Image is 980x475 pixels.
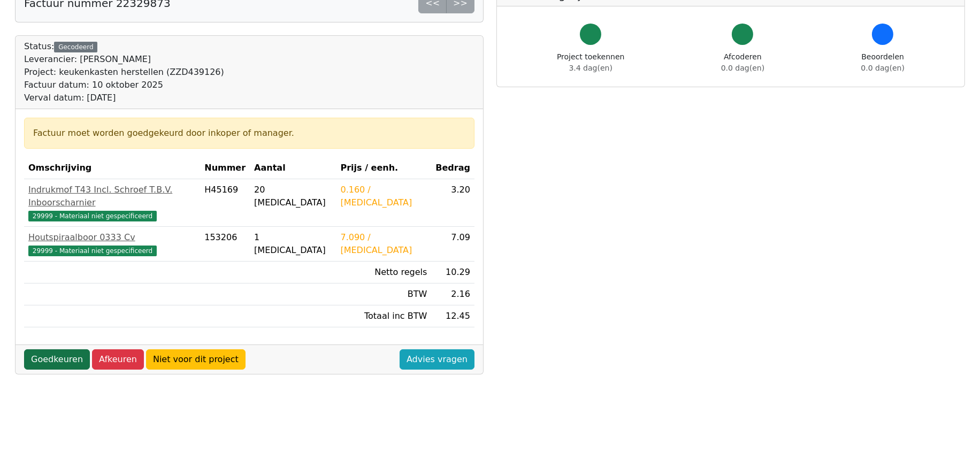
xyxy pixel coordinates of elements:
a: Indrukmof T43 Incl. Schroef T.B.V. Inboorscharnier29999 - Materiaal niet gespecificeerd [28,183,196,222]
div: 1 [MEDICAL_DATA] [254,231,332,257]
td: 153206 [200,227,250,262]
a: Afkeuren [92,349,144,370]
div: Project toekennen [557,51,624,74]
div: 7.090 / [MEDICAL_DATA] [341,231,427,257]
span: 3.4 dag(en) [569,64,612,72]
td: 3.20 [431,179,474,227]
a: Niet voor dit project [146,349,246,370]
td: H45169 [200,179,250,227]
div: Factuur datum: 10 oktober 2025 [24,79,224,91]
td: 12.45 [431,305,474,327]
div: Beoordelen [861,51,905,74]
div: Project: keukenkasten herstellen (ZZD439126) [24,66,224,79]
a: Goedkeuren [24,349,90,370]
th: Bedrag [431,157,474,179]
th: Aantal [250,157,336,179]
td: 7.09 [431,227,474,262]
td: 2.16 [431,284,474,305]
div: Verval datum: [DATE] [24,91,224,104]
td: Totaal inc BTW [336,305,432,327]
th: Prijs / eenh. [336,157,432,179]
th: Nummer [200,157,250,179]
div: Leverancier: [PERSON_NAME] [24,53,224,66]
a: Houtspiraalboor 0333 Cv29999 - Materiaal niet gespecificeerd [28,231,196,257]
td: BTW [336,284,432,305]
td: 10.29 [431,262,474,284]
div: Indrukmof T43 Incl. Schroef T.B.V. Inboorscharnier [28,183,196,209]
div: Afcoderen [721,51,764,74]
div: Gecodeerd [54,42,97,52]
span: 0.0 dag(en) [721,64,764,72]
div: 20 [MEDICAL_DATA] [254,183,332,209]
span: 29999 - Materiaal niet gespecificeerd [28,211,157,221]
a: Advies vragen [400,349,474,370]
div: Houtspiraalboor 0333 Cv [28,231,196,244]
div: Factuur moet worden goedgekeurd door inkoper of manager. [33,127,465,140]
span: 29999 - Materiaal niet gespecificeerd [28,246,157,256]
td: Netto regels [336,262,432,284]
div: 0.160 / [MEDICAL_DATA] [341,183,427,209]
th: Omschrijving [24,157,200,179]
span: 0.0 dag(en) [861,64,905,72]
div: Status: [24,40,224,104]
